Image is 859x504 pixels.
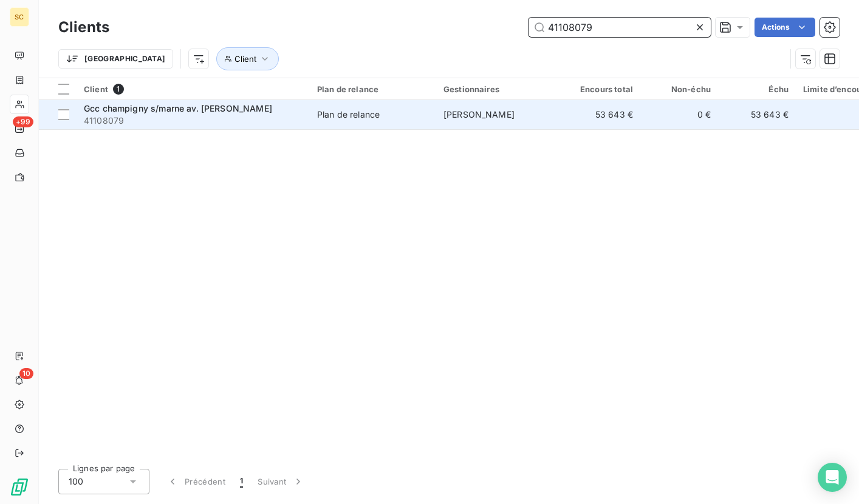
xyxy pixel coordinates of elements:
div: Échu [725,84,789,94]
div: Open Intercom Messenger [818,463,847,492]
span: 1 [240,475,243,488]
span: 1 [113,84,124,95]
h3: Clients [58,16,109,38]
img: Logo LeanPay [10,477,29,497]
span: +99 [13,116,33,127]
td: 53 643 € [718,100,796,129]
span: 10 [19,368,33,379]
td: 53 643 € [563,100,640,129]
span: Client [84,84,108,94]
div: SC [10,7,29,27]
button: Actions [755,18,815,37]
button: Client [216,47,279,70]
input: Rechercher [529,18,711,37]
button: Suivant [250,469,312,494]
td: 0 € [640,100,718,129]
div: Encours total [570,84,633,94]
span: 41108079 [84,115,303,127]
button: 1 [233,469,250,494]
a: +99 [10,119,29,138]
span: 100 [69,475,83,488]
button: [GEOGRAPHIC_DATA] [58,49,173,69]
span: Gcc champigny s/marne av. [PERSON_NAME] [84,103,272,113]
div: Non-échu [648,84,711,94]
div: Plan de relance [317,84,429,94]
span: [PERSON_NAME] [443,109,515,119]
span: Client [234,54,256,64]
div: Gestionnaires [443,84,555,94]
button: Précédent [159,469,233,494]
div: Plan de relance [317,109,380,121]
